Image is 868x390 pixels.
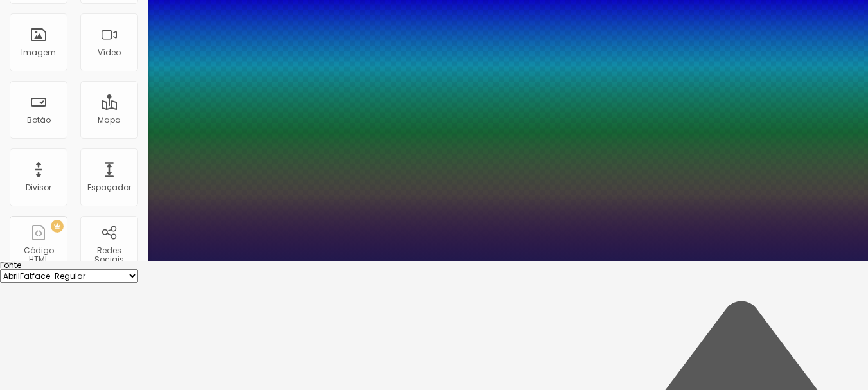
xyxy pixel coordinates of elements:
[26,182,51,193] font: Divisor
[98,114,121,125] font: Mapa
[27,114,51,125] font: Botão
[98,47,121,58] font: Vídeo
[24,245,54,265] font: Código HTML
[87,182,131,193] font: Espaçador
[94,245,124,265] font: Redes Sociais
[21,47,56,58] font: Imagem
